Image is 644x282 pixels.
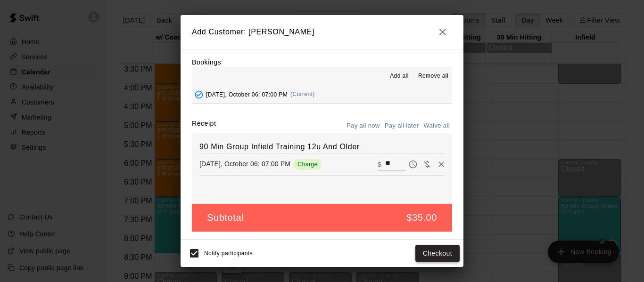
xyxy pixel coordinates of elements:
[344,119,382,133] button: Pay all now
[206,91,288,97] span: [DATE], October 06: 07:00 PM
[420,160,434,168] span: Waive payment
[294,161,322,168] span: Charge
[378,160,381,169] p: $
[382,119,421,133] button: Pay all later
[421,119,452,133] button: Waive all
[434,157,448,171] button: Remove
[199,141,445,153] h6: 90 Min Group Infield Training 12u And Older
[384,69,414,84] button: Add all
[414,69,452,84] button: Remove all
[406,211,437,224] h5: $35.00
[290,91,315,97] span: (Current)
[390,72,409,81] span: Add all
[199,159,290,169] p: [DATE], October 06: 07:00 PM
[406,160,420,168] span: Pay later
[415,245,460,262] button: Checkout
[207,211,244,224] h5: Subtotal
[192,119,216,133] label: Receipt
[418,72,448,81] span: Remove all
[204,250,253,257] span: Notify participants
[192,86,452,104] button: Added - Collect Payment[DATE], October 06: 07:00 PM(Current)
[192,88,206,102] button: Added - Collect Payment
[192,58,221,66] label: Bookings
[181,15,463,49] h2: Add Customer: [PERSON_NAME]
